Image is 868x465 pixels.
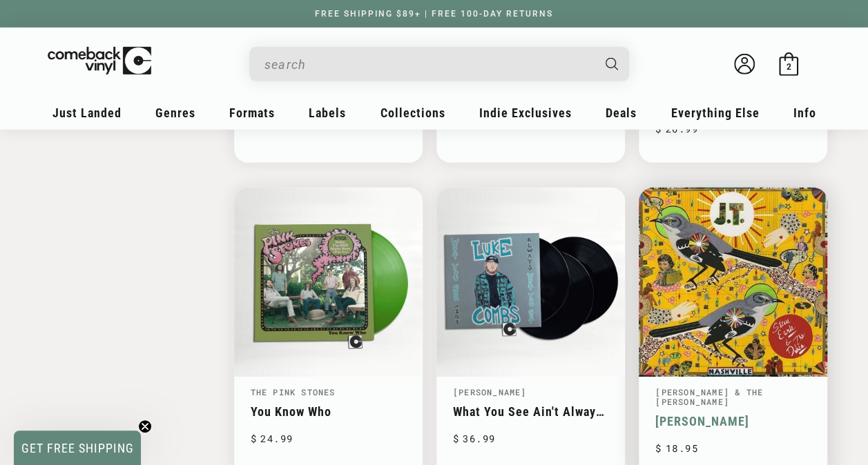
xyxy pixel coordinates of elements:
span: Just Landed [52,106,122,120]
a: The Pink Stones [251,386,336,397]
span: Genres [155,106,195,120]
span: Info [793,106,816,120]
a: You Know Who [251,404,406,419]
span: Indie Exclusives [479,106,572,120]
div: GET FREE SHIPPINGClose teaser [14,431,141,465]
button: Search [593,47,630,81]
a: [PERSON_NAME] [453,386,527,397]
span: Collections [380,106,445,120]
input: When autocomplete results are available use up and down arrows to review and enter to select [264,50,592,79]
a: What You See Ain't Always What You Get [453,404,608,419]
span: Labels [309,106,346,120]
div: Search [249,47,629,81]
span: GET FREE SHIPPING [21,441,134,455]
a: [PERSON_NAME] [655,414,811,428]
span: Everything Else [671,106,759,120]
a: [PERSON_NAME] & The [PERSON_NAME] [655,386,763,407]
a: FREE SHIPPING $89+ | FREE 100-DAY RETURNS [301,9,567,19]
button: Close teaser [138,419,152,433]
span: Formats [229,106,275,120]
span: Deals [606,106,637,120]
span: 2 [786,62,791,72]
